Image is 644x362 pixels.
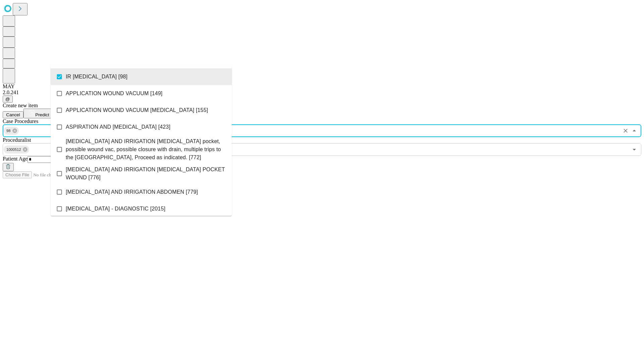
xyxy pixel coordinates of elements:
[66,73,127,81] span: IR [MEDICAL_DATA] [98]
[3,118,38,124] span: Scheduled Procedure
[4,127,13,135] span: 98
[66,89,162,98] span: APPLICATION WOUND VACUUM [149]
[3,89,641,96] div: 2.0.241
[3,103,38,108] span: Create new item
[4,146,24,154] span: 1000512
[630,126,639,135] button: Close
[66,188,198,196] span: [MEDICAL_DATA] AND IRRIGATION ABDOMEN [779]
[3,111,23,118] button: Cancel
[23,109,54,118] button: Predict
[3,156,28,162] span: Patient Age
[630,145,639,154] button: Open
[4,145,29,154] div: 1000512
[621,126,630,135] button: Clear
[66,205,165,213] span: [MEDICAL_DATA] - DIAGNOSTIC [2015]
[66,166,226,182] span: [MEDICAL_DATA] AND IRRIGATION [MEDICAL_DATA] POCKET WOUND [776]
[35,112,49,117] span: Predict
[66,137,226,162] span: [MEDICAL_DATA] AND IRRIGATION [MEDICAL_DATA] pocket, possible wound vac, possible closure with dr...
[66,106,208,114] span: APPLICATION WOUND VACUUM [MEDICAL_DATA] [155]
[3,83,641,89] div: MAY
[66,123,170,131] span: ASPIRATION AND [MEDICAL_DATA] [423]
[5,97,10,102] span: @
[6,112,20,117] span: Cancel
[3,96,13,103] button: @
[3,137,31,143] span: Proceduralist
[4,127,19,135] div: 98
